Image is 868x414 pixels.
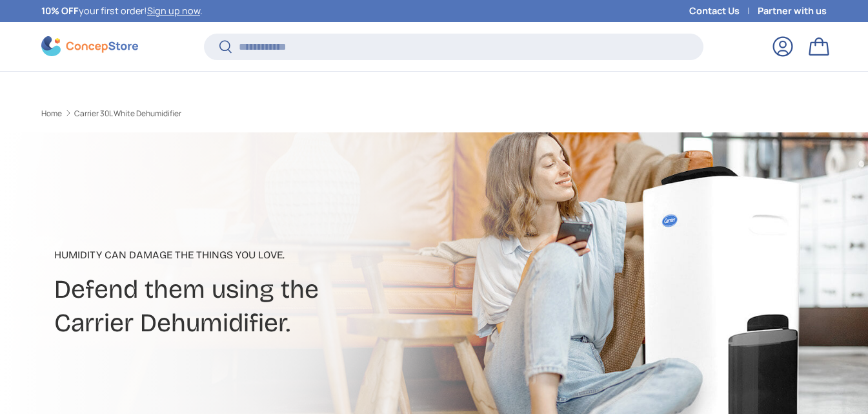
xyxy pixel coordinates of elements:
h2: Defend them using the Carrier Dehumidifier. [54,273,550,340]
strong: 10% OFF [41,5,79,17]
a: Home [41,110,62,118]
nav: Breadcrumbs [41,108,458,119]
p: your first order! . [41,4,203,18]
a: Carrier 30L White Dehumidifier [74,110,181,118]
img: ConcepStore [41,36,138,56]
p: Humidity can damage the things you love. [54,247,550,263]
a: Sign up now [147,5,200,17]
a: Contact Us [689,4,758,18]
a: Partner with us [758,4,827,18]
